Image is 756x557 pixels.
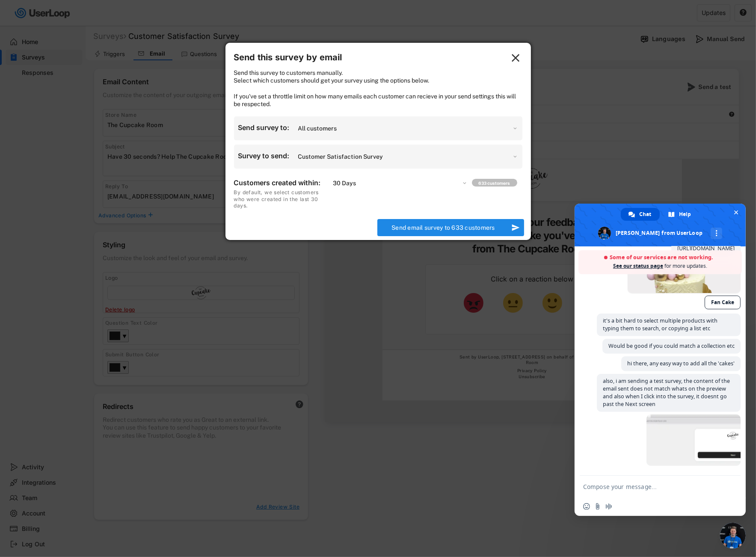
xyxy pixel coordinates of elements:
[511,223,520,232] button: send
[234,178,327,187] div: Customers created within:
[380,224,507,231] div: Send email survey to 633 customers
[594,503,601,510] span: Send a file
[621,208,660,221] div: Chat
[583,503,590,510] span: Insert an emoji
[512,51,520,65] text: 
[705,296,741,309] a: Fan Cake
[627,360,735,367] span: hi there, any easy way to add all the 'cakes'
[234,189,327,209] div: By default, we select customers who were created in the last 30 days.
[608,342,735,350] span: Would be good if you could match a collection etc
[509,51,522,65] button: 
[661,208,700,221] div: Help
[234,69,522,108] div: Send this survey to customers manually. Select which customers should get your survey using the o...
[677,245,735,252] a: [URL][DOMAIN_NAME]
[603,317,717,332] span: it's a bit hard to select multiple products with typing them to search, or copying a list etc
[474,181,516,186] div: 633 customers
[238,123,294,133] div: Send survey to:
[583,483,718,491] textarea: Compose your message...
[711,228,722,239] div: More channels
[603,377,730,408] span: also, i am sending a test survey, the content of the email sent does not match whats on the previ...
[732,208,741,217] span: Close chat
[234,52,509,65] h6: Send this survey by email
[639,208,651,221] span: Chat
[613,262,663,270] a: See our status page
[238,151,294,162] div: Survey to send:
[583,254,738,261] span: Some of our services are not working.
[583,263,738,270] span: for more updates.
[605,503,612,510] span: Audio message
[720,523,746,548] div: Close chat
[679,208,691,221] span: Help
